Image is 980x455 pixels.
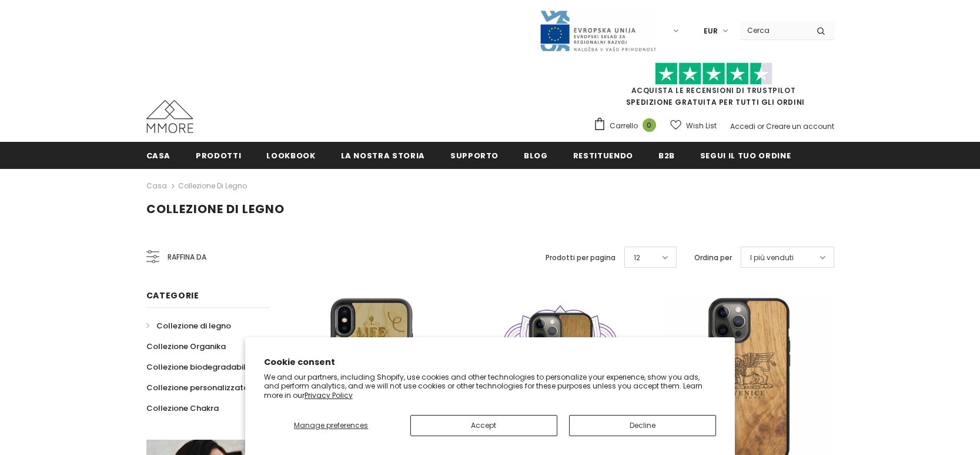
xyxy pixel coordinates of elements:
button: Decline [569,415,716,436]
span: supporto [450,150,499,161]
span: Restituendo [573,150,633,161]
img: Javni Razpis [539,9,657,52]
h2: Cookie consent [264,356,717,368]
a: Carrello 0 [593,117,662,135]
span: SPEDIZIONE GRATUITA PER TUTTI GLI ORDINI [593,68,834,107]
span: Segui il tuo ordine [700,150,791,161]
a: Prodotti [196,142,241,168]
span: Collezione di legno [146,201,285,217]
a: Lookbook [266,142,315,168]
a: Segui il tuo ordine [700,142,791,168]
a: Collezione di legno [178,181,247,191]
span: 0 [643,118,656,132]
span: Collezione Organika [146,341,226,352]
label: Ordina per [694,252,732,264]
span: 12 [634,252,640,264]
span: EUR [704,25,718,37]
a: Collezione Organika [146,336,226,357]
a: Collezione di legno [146,315,231,336]
a: Casa [146,142,171,168]
a: Collezione Chakra [146,398,219,419]
span: Wish List [686,120,717,132]
a: Privacy Policy [305,390,353,400]
span: Prodotti [196,150,241,161]
span: Collezione di legno [156,320,231,331]
a: Javni Razpis [539,25,657,35]
span: Raffina da [168,251,206,264]
span: Lookbook [266,150,315,161]
a: Accedi [730,121,755,131]
img: Casi MMORE [146,100,193,133]
a: Collezione personalizzata [146,377,249,398]
a: Restituendo [573,142,633,168]
span: Carrello [610,120,638,132]
button: Accept [410,415,557,436]
a: Casa [146,179,167,193]
span: Manage preferences [294,420,368,430]
a: Acquista le recensioni di TrustPilot [631,85,796,95]
a: Collezione biodegradabile [146,357,250,377]
img: Fidati di Pilot Stars [655,62,772,85]
input: Search Site [740,22,808,39]
a: La nostra storia [341,142,425,168]
a: B2B [658,142,675,168]
a: supporto [450,142,499,168]
span: Collezione biodegradabile [146,361,250,373]
span: Collezione Chakra [146,403,219,414]
label: Prodotti per pagina [546,252,616,264]
p: We and our partners, including Shopify, use cookies and other technologies to personalize your ex... [264,373,717,400]
a: Creare un account [766,121,834,131]
span: Casa [146,150,171,161]
span: Blog [524,150,548,161]
a: Blog [524,142,548,168]
span: Collezione personalizzata [146,382,249,393]
a: Wish List [670,115,717,136]
span: or [757,121,764,131]
span: I più venduti [750,252,794,264]
span: La nostra storia [341,150,425,161]
span: Categorie [146,290,199,301]
span: B2B [658,150,675,161]
button: Manage preferences [264,415,399,436]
